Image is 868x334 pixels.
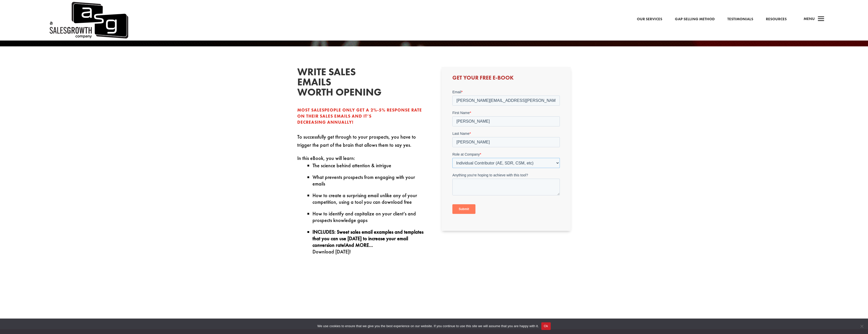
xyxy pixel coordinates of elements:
button: Ok [541,322,551,330]
h3: Get Your Free E-book [452,75,560,83]
span: No [859,324,864,329]
li: What prevents prospects from engaging with your emails [312,174,427,187]
li: The science behind attention & intrigue [312,162,427,169]
p: To successfully get through to your prospects, you have to trigger the part of the brain that all... [297,133,427,154]
li: How to create a surprising email unlike any of your competition, using a tool you can download free [312,192,427,205]
iframe: Form 0 [452,89,560,223]
p: Most salespeople only get a 2%-5% response rate on their sales emails and it’s decreasing annually! [297,107,427,125]
span: Menu [804,16,815,21]
a: Gap Selling Method [675,16,715,23]
li: Download [DATE]! [312,229,427,255]
a: Resources [766,16,787,23]
span: We use cookies to ensure that we give you the best experience on our website. If you continue to ... [317,324,539,329]
p: In this eBook, you will learn: [297,154,427,162]
span: a [816,14,826,24]
a: Testimonials [727,16,753,23]
h2: write sales emails worth opening [297,67,373,100]
a: Our Services [637,16,662,23]
li: How to identify and capitalize on your client’s and prospects knowledge gaps [312,210,427,224]
strong: INCLUDES: Sweet sales email examples and templates that you can use [DATE] to increase your email... [312,229,423,248]
strong: And MORE… [345,242,373,248]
